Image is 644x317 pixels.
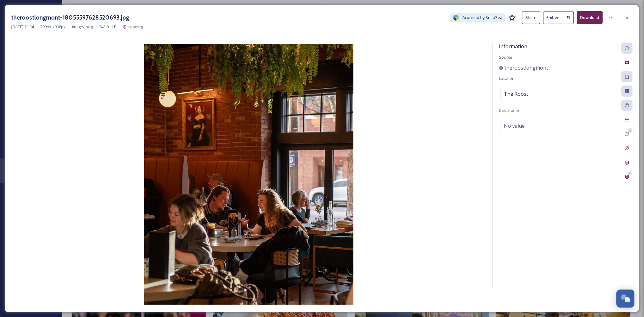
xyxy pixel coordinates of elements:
span: theroostlongmont [505,64,548,71]
span: Acquired by SnapSea [462,15,502,21]
span: [DATE] 11:34 [11,24,34,30]
span: 243.91 kB [99,24,116,30]
span: 799 px x 998 px [40,24,66,30]
button: Embed [543,11,563,24]
span: Description [499,108,521,113]
span: Loading... [128,24,146,30]
span: Location [499,76,515,81]
img: theroostlongmont-18055597628520693.jpg [11,44,486,305]
div: 0 [628,171,633,176]
span: Source [499,54,513,60]
h3: theroostlongmont-18055597628520693.jpg [11,13,129,22]
button: Download [577,11,603,24]
span: The Roost [504,90,528,98]
span: Information [499,43,528,50]
div: 0 [628,128,633,133]
span: image/jpeg [72,24,93,30]
a: theroostlongmont [499,64,548,71]
button: Share [522,11,540,24]
img: snapsea-logo.png [453,15,459,21]
button: Open Chat [617,290,635,308]
span: No value. [504,122,526,130]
